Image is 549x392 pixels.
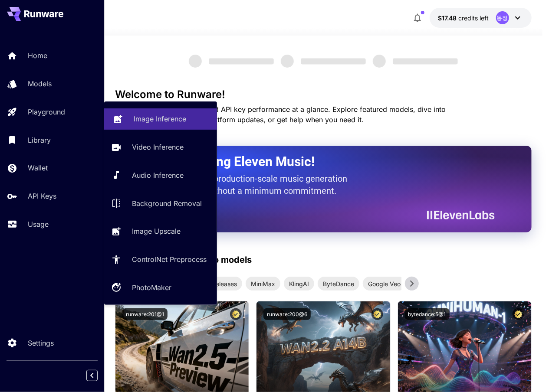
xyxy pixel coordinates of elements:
button: $17.4791 [430,8,532,28]
button: runware:201@1 [122,308,168,320]
a: Video Inference [104,137,217,158]
p: ControlNet Preprocess [132,254,207,265]
p: Audio Inference [132,170,184,180]
a: Image Upscale [104,221,217,242]
span: credits left [459,14,489,22]
p: Models [28,78,52,89]
button: bytedance:5@1 [405,308,450,320]
div: $17.4791 [438,13,489,23]
p: Image Upscale [132,226,181,236]
p: Video Inference [132,142,184,152]
span: New releases [194,279,242,288]
p: Background Removal [132,198,202,209]
p: Settings [28,338,54,348]
span: KlingAI [284,279,314,288]
button: Collapse sidebar [86,370,98,381]
a: ControlNet Preprocess [104,249,217,270]
p: Wallet [28,163,48,173]
span: Google Veo [363,279,406,288]
button: Certified Model – Vetted for best performance and includes a commercial license. [513,308,524,320]
a: Image Inference [104,108,217,130]
button: runware:200@6 [263,308,311,320]
a: PhotoMaker [104,277,217,298]
div: Collapse sidebar [93,368,104,383]
p: Image Inference [134,114,186,124]
p: Library [28,135,51,145]
span: $17.48 [438,14,459,22]
h2: Now Supporting Eleven Music! [137,154,488,170]
span: ByteDance [318,279,359,288]
p: PhotoMaker [132,282,171,293]
span: MiniMax [246,279,280,288]
button: Certified Model – Vetted for best performance and includes a commercial license. [371,308,383,320]
span: Check out your usage stats and API key performance at a glance. Explore featured models, dive int... [115,105,446,124]
div: 동정 [496,11,509,24]
a: Background Removal [104,193,217,214]
p: Usage [28,219,49,229]
p: API Keys [28,191,56,201]
p: Playground [28,107,65,117]
p: Home [28,50,47,61]
a: Audio Inference [104,165,217,186]
h3: Welcome to Runware! [115,88,532,101]
p: The only way to get production-scale music generation from Eleven Labs without a minimum commitment. [137,173,354,197]
button: Certified Model – Vetted for best performance and includes a commercial license. [230,308,242,320]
